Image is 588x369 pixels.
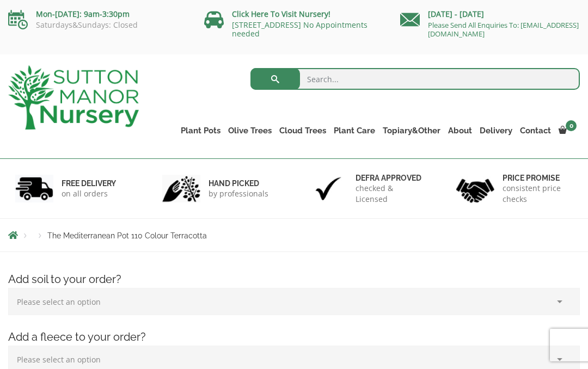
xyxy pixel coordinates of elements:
img: logo [8,65,139,130]
h6: hand picked [209,179,268,188]
a: Contact [516,123,555,138]
a: About [444,123,476,138]
img: 1.jpg [15,175,53,202]
img: 4.jpg [456,172,494,205]
a: [STREET_ADDRESS] No Appointments needed [232,20,367,39]
p: on all orders [62,188,116,199]
p: [DATE] - [DATE] [400,8,580,21]
a: Click Here To Visit Nursery! [232,9,330,19]
img: 3.jpg [309,175,347,202]
a: 0 [555,123,580,138]
a: Please Send All Enquiries To: [EMAIL_ADDRESS][DOMAIN_NAME] [428,20,579,39]
a: Plant Pots [177,123,224,138]
a: Cloud Trees [275,123,330,138]
img: 2.jpg [162,175,200,202]
p: checked & Licensed [356,183,426,205]
p: Saturdays&Sundays: Closed [8,21,188,29]
a: Plant Care [330,123,379,138]
h6: FREE DELIVERY [62,179,116,188]
p: consistent price checks [503,183,573,205]
a: Topiary&Other [379,123,444,138]
a: Olive Trees [224,123,275,138]
p: Mon-[DATE]: 9am-3:30pm [8,8,188,21]
p: by professionals [209,188,268,199]
nav: Breadcrumbs [8,231,580,239]
a: Delivery [476,123,516,138]
span: The Mediterranean Pot 110 Colour Terracotta [47,231,207,240]
h6: Defra approved [356,173,426,183]
h6: Price promise [503,173,573,183]
input: Search... [250,68,580,90]
span: 0 [566,120,577,131]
